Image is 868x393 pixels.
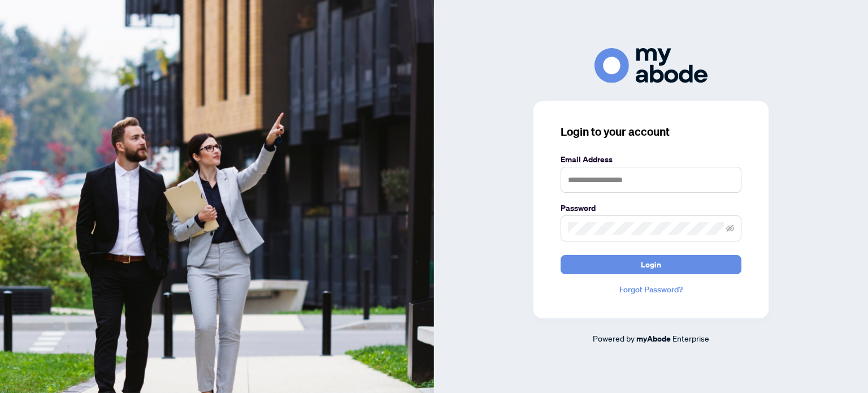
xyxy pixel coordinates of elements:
[726,224,734,232] span: eye-invisible
[672,333,709,343] span: Enterprise
[593,333,635,343] span: Powered by
[636,332,671,345] a: myAbode
[641,256,661,274] span: Login
[561,153,741,166] label: Email Address
[561,283,741,296] a: Forgot Password?
[594,48,708,83] img: ma-logo
[561,255,741,274] button: Login
[561,124,741,140] h3: Login to your account
[561,202,741,214] label: Password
